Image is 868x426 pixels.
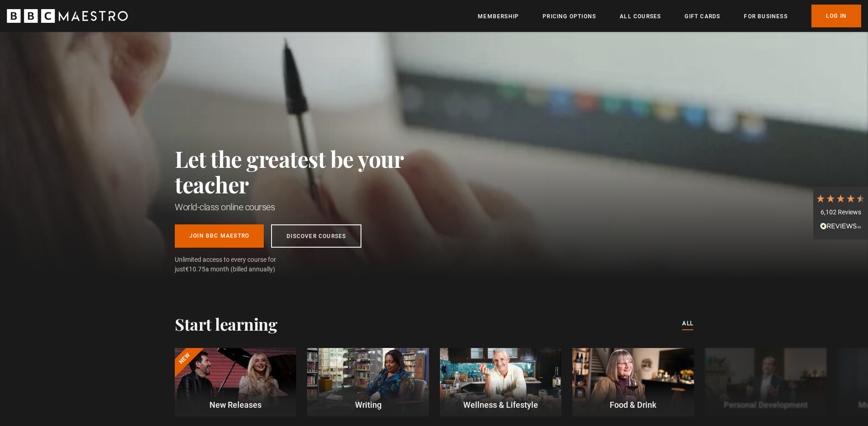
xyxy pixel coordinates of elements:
[572,348,694,416] a: Food & Drink
[682,319,693,329] a: All
[307,348,429,416] a: Writing
[175,201,444,213] h1: World-class online courses
[185,265,205,273] span: €10.75
[685,12,720,21] a: Gift Cards
[816,193,866,203] div: 4.7 Stars
[620,12,661,21] a: All Courses
[175,224,264,248] a: Join BBC Maestro
[175,146,444,197] h2: Let the greatest be your teacher
[705,348,826,416] a: Personal Development
[543,12,596,21] a: Pricing Options
[744,12,787,21] a: For business
[175,314,277,333] h2: Start learning
[175,255,298,274] span: Unlimited access to every course for just a month (billed annually)
[811,5,861,27] a: Log In
[816,208,866,217] div: 6,102 Reviews
[478,5,861,27] nav: Primary
[175,348,296,416] a: New New Releases
[7,9,128,23] svg: BBC Maestro
[813,187,868,239] div: 6,102 ReviewsRead All Reviews
[440,348,561,416] a: Wellness & Lifestyle
[478,12,519,21] a: Membership
[271,224,361,248] a: Discover Courses
[820,223,861,229] img: REVIEWS.io
[816,222,866,233] div: Read All Reviews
